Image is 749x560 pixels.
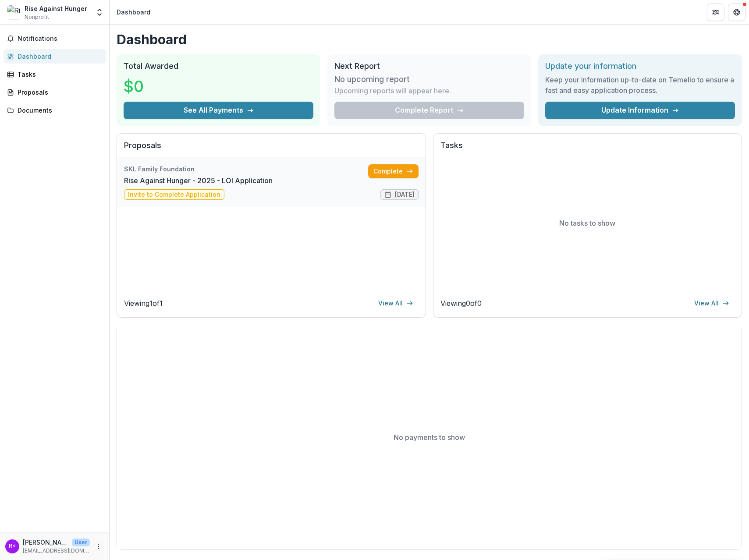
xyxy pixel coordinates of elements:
button: More [93,541,104,552]
p: [EMAIL_ADDRESS][DOMAIN_NAME] [23,547,90,555]
h2: Proposals [124,141,419,157]
a: Proposals [4,85,106,99]
a: Update Information [545,102,735,119]
div: Regina <rmolina@riseagainsthunger.org> [9,543,16,549]
h2: Update your information [545,61,735,71]
button: Get Help [728,4,745,21]
a: View All [689,296,735,310]
h3: Keep your information up-to-date on Temelio to ensure a fast and easy application process. [545,74,735,96]
a: Complete [368,164,419,178]
h3: No upcoming report [334,74,410,84]
nav: breadcrumb [113,6,154,18]
a: Dashboard [4,49,106,64]
h1: Dashboard [117,32,742,47]
a: Documents [4,103,106,117]
div: Proposals [18,88,99,97]
p: No tasks to show [559,218,615,228]
p: User [72,539,90,546]
span: Nonprofit [25,13,49,21]
span: Notifications [18,35,102,43]
p: [PERSON_NAME] <[EMAIL_ADDRESS][DOMAIN_NAME]> [23,538,68,547]
div: Rise Against Hunger [25,4,87,13]
button: See All Payments [124,102,313,119]
h2: Total Awarded [124,61,313,71]
button: Open entity switcher [93,4,106,21]
a: Rise Against Hunger - 2025 - LOI Application [124,175,273,186]
a: View All [373,296,419,310]
img: Rise Against Hunger [7,5,21,19]
p: Viewing 0 of 0 [440,298,482,308]
p: Upcoming reports will appear here. [334,85,451,96]
h3: $0 [124,74,189,98]
h2: Tasks [440,141,735,157]
div: No payments to show [117,325,742,549]
button: Partners [707,4,724,21]
h2: Next Report [334,61,524,71]
div: Tasks [18,70,99,79]
div: Dashboard [117,7,150,17]
p: Viewing 1 of 1 [124,298,163,308]
div: Dashboard [18,52,99,61]
div: Documents [18,106,99,115]
button: Notifications [4,32,106,46]
a: Tasks [4,67,106,82]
